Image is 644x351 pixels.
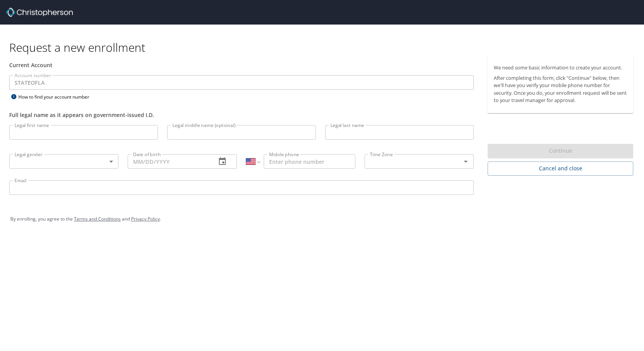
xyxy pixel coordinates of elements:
[128,154,210,169] input: MM/DD/YYYY
[74,216,121,222] a: Terms and Conditions
[131,216,160,222] a: Privacy Policy
[494,74,627,104] p: After completing this form, click "Continue" below, then we'll have you verify your mobile phone ...
[460,156,471,167] button: Open
[494,164,627,173] span: Cancel and close
[10,209,634,229] div: By enrolling, you agree to the and .
[9,111,474,119] div: Full legal name as it appears on government-issued I.D.
[9,154,118,169] div: ​
[488,161,633,176] button: Cancel and close
[494,64,627,71] p: We need some basic information to create your account.
[6,8,73,17] img: cbt logo
[264,154,355,169] input: Enter phone number
[9,61,474,69] div: Current Account
[9,92,105,102] div: How to find your account number
[9,40,639,55] h1: Request a new enrollment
